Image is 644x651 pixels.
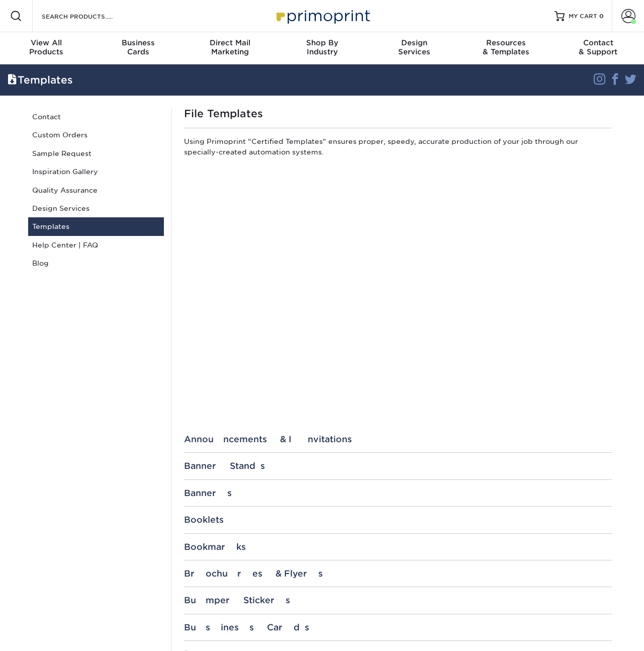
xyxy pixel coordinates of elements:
h1: File Templates [184,108,612,120]
span: MY CART [569,12,597,21]
p: Using Primoprint "Certified Templates" ensures proper, speedy, accurate production of your job th... [184,136,612,161]
div: & Support [552,38,644,56]
a: DesignServices [368,32,460,64]
a: Help Center | FAQ [28,236,164,254]
img: Primoprint [272,5,373,27]
div: & Templates [460,38,552,56]
a: Blog [28,254,164,272]
span: Design [368,38,460,47]
div: Banner Stands [184,461,612,471]
a: Templates [28,217,164,235]
input: SEARCH PRODUCTS..... [41,10,139,22]
div: Bookmarks [184,542,612,552]
a: Resources& Templates [460,32,552,64]
a: Custom Orders [28,126,164,144]
span: Contact [552,38,644,47]
div: Services [368,38,460,56]
span: Business [92,38,184,47]
div: Business Cards [184,622,612,632]
a: Inspiration Gallery [28,162,164,181]
div: Banners [184,488,612,498]
div: Booklets [184,515,612,525]
a: Quality Assurance [28,181,164,199]
a: Contact& Support [552,32,644,64]
div: Announcements & Invitations [184,434,612,444]
span: Shop By [276,38,368,47]
div: Brochures & Flyers [184,568,612,579]
a: Sample Request [28,144,164,162]
div: Cards [92,38,184,56]
span: Resources [460,38,552,47]
div: Bumper Stickers [184,595,612,605]
a: Design Services [28,199,164,217]
a: BusinessCards [92,32,184,64]
span: Direct Mail [184,38,276,47]
div: Marketing [184,38,276,56]
span: 0 [599,13,604,20]
div: Industry [276,38,368,56]
a: Direct MailMarketing [184,32,276,64]
a: Shop ByIndustry [276,32,368,64]
a: Contact [28,108,164,126]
